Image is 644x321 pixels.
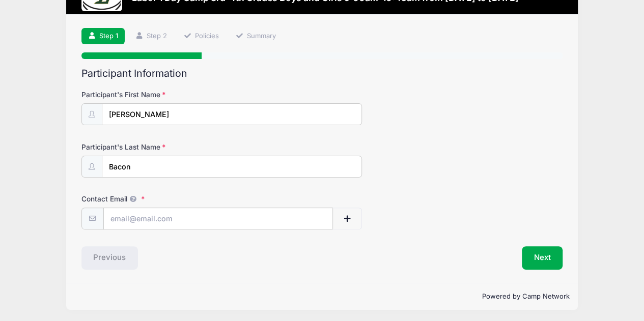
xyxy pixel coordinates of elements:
a: Step 2 [128,28,174,45]
a: Step 1 [81,28,125,45]
a: Summary [229,28,283,45]
label: Participant's Last Name [81,142,242,152]
label: Contact Email [81,194,242,204]
button: Next [522,246,563,270]
a: Policies [177,28,226,45]
input: Participant's Last Name [102,156,362,178]
input: Participant's First Name [102,103,362,125]
label: Participant's First Name [81,90,242,100]
p: Powered by Camp Network [75,291,570,302]
input: email@email.com [103,208,333,229]
h2: Participant Information [81,68,563,79]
